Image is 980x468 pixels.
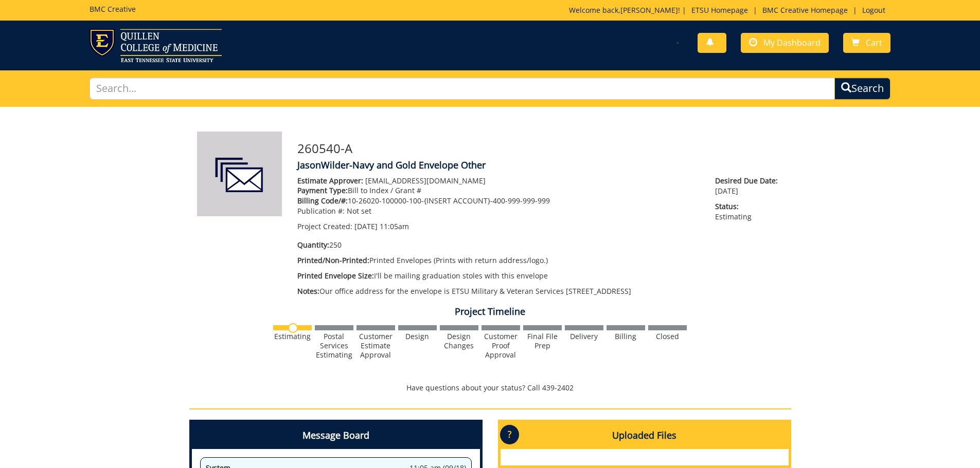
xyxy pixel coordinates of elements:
span: Not set [347,206,371,216]
a: BMC Creative Homepage [757,5,853,15]
h3: 260540-A [297,142,783,155]
p: ? [500,425,519,444]
img: ETSU logo [90,29,222,62]
p: I'll be mailing graduation stoles with this envelope [297,271,700,281]
span: Publication #: [297,206,345,216]
span: Notes: [297,286,319,296]
span: Status: [715,201,783,212]
a: ETSU Homepage [686,5,753,15]
span: Payment Type: [297,185,348,195]
div: Closed [648,332,687,341]
span: Quantity: [297,240,329,250]
span: Billing Code/#: [297,196,348,205]
div: Customer Estimate Approval [357,332,395,360]
p: Printed Envelopes (Prints with return address/logo.) [297,255,700,266]
div: Delivery [565,332,603,341]
div: Customer Proof Approval [482,332,520,360]
p: Have questions about your status? Call 439-2402 [189,383,791,393]
span: Printed Envelope Size: [297,271,374,280]
div: Design Changes [440,332,478,350]
p: 10-26020-100000-100-{INSERT ACCOUNT}-400-999-999-999 [297,196,700,206]
span: Project Created: [297,221,352,231]
img: no [288,323,298,333]
h4: Uploaded Files [501,422,789,449]
a: [PERSON_NAME] [620,5,678,15]
a: My Dashboard [741,33,829,53]
p: [EMAIL_ADDRESS][DOMAIN_NAME] [297,176,700,186]
span: Printed/Non-Printed: [297,255,369,265]
span: Cart [866,37,882,48]
p: Estimating [715,201,783,222]
button: Search [834,78,890,100]
div: Estimating [273,332,312,341]
span: Desired Due Date: [715,176,783,186]
div: Billing [607,332,645,341]
h4: Message Board [192,422,480,449]
p: [DATE] [715,176,783,196]
input: Search... [90,78,835,100]
p: Bill to Index / Grant # [297,185,700,196]
h4: JasonWilder-Navy and Gold Envelope Other [297,160,783,171]
div: Design [398,332,437,341]
p: Our office address for the envelope is ETSU Military & Veteran Services [STREET_ADDRESS] [297,286,700,296]
a: Cart [843,33,890,53]
h5: BMC Creative [90,5,136,13]
div: Final File Prep [523,332,562,350]
img: Product featured image [197,132,282,216]
div: Postal Services Estimating [315,332,353,360]
p: 250 [297,240,700,250]
a: Logout [857,5,890,15]
span: [DATE] 11:05am [354,221,409,231]
p: Welcome back, ! | | | [569,5,890,15]
h4: Project Timeline [189,307,791,317]
span: My Dashboard [763,37,821,48]
span: Estimate Approver: [297,176,363,185]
